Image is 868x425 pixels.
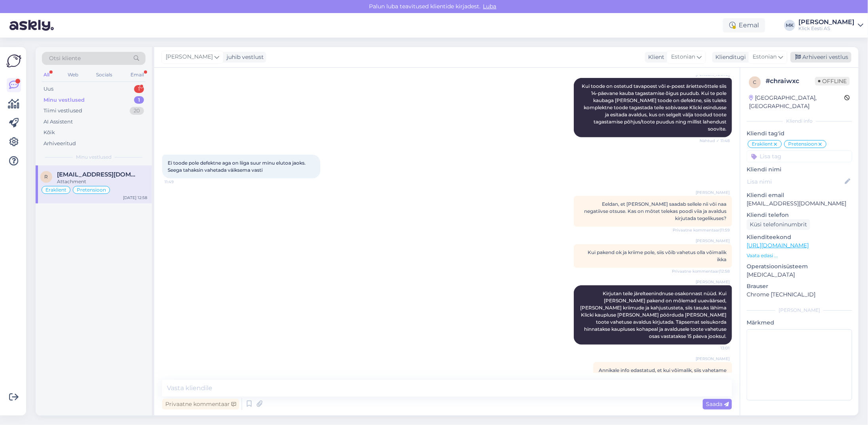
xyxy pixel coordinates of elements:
span: c [753,79,757,85]
div: 20 [130,107,144,115]
span: Pretensioon [788,142,817,146]
span: Estonian [671,53,695,61]
div: Web [66,70,80,80]
span: r [45,174,48,180]
span: Estonian [753,53,777,61]
p: Operatsioonisüsteem [747,262,852,271]
span: Nähtud ✓ 11:48 [700,138,730,144]
div: Uus [43,85,53,93]
a: [PERSON_NAME]Klick Eesti AS [798,19,863,32]
span: Annikale info edastatud, et kui võimalik, siis vahetame [599,367,726,373]
div: [PERSON_NAME] [747,307,852,314]
span: Pretensioon [77,188,106,192]
div: Eemal [723,18,765,32]
span: Luba [481,3,499,10]
div: [GEOGRAPHIC_DATA], [GEOGRAPHIC_DATA] [749,94,844,110]
p: Kliendi telefon [747,211,852,219]
div: [DATE] 12:58 [123,195,147,201]
div: Attachment [57,178,147,185]
span: [PERSON_NAME] [696,356,730,362]
span: Minu vestlused [76,154,112,161]
span: 11:49 [165,179,194,185]
div: Klienditugi [712,53,746,61]
span: rasmuskoppel@gmail.com [57,171,139,178]
span: [PERSON_NAME] [166,53,213,61]
div: Klient [645,53,664,61]
span: Kirjutan teile järelteenindnuse osakonnast nüüd. Kui [PERSON_NAME] pakend on mõlemad uueväärsed, ... [580,290,728,339]
span: [PERSON_NAME] [696,190,730,195]
span: Privaatne kommentaar | 11:59 [673,227,730,233]
div: All [42,70,51,80]
span: Kui toode on ostetud tavapoest või e-poest äriettevõttele siis 14-päevane kauba tagastamise õigus... [582,83,728,132]
span: [PERSON_NAME] [696,238,730,244]
div: [PERSON_NAME] [798,19,855,25]
div: Klick Eesti AS [798,25,855,32]
div: Tiimi vestlused [43,107,82,115]
span: Privaatne kommentaar | 12:58 [672,268,730,274]
div: # chraiwxc [766,76,815,86]
span: Ei toode pole defektne aga on liiga suur minu elutoa jaoks. Seega tahaksin vahetada väiksema vasti [168,160,307,173]
div: Kõik [43,129,55,137]
div: AI Assistent [43,118,73,126]
span: Eraklient [45,188,66,192]
a: [URL][DOMAIN_NAME] [747,242,809,249]
div: Privaatne kommentaar [162,399,239,410]
p: Kliendi tag'id [747,129,852,138]
span: Kui pakend ok ja kriime pole, siis võib vahetus olla võimalik ikka [588,249,726,262]
p: [EMAIL_ADDRESS][DOMAIN_NAME] [747,199,852,208]
p: Vaata edasi ... [747,252,852,259]
span: Offline [815,77,850,85]
p: Klienditeekond [747,233,852,241]
span: 13:01 [700,345,730,351]
img: Askly Logo [6,53,21,68]
div: Minu vestlused [43,96,85,104]
p: Märkmed [747,319,852,327]
p: Kliendi email [747,191,852,199]
p: Kliendi nimi [747,165,852,174]
input: Lisa tag [747,150,852,162]
span: [PERSON_NAME] [696,279,730,285]
p: [MEDICAL_DATA] [747,271,852,279]
div: MK [784,20,795,31]
div: Arhiveeritud [43,140,76,148]
span: Saada [706,400,729,408]
p: Chrome [TECHNICAL_ID] [747,290,852,299]
span: Otsi kliente [49,54,81,63]
div: 1 [134,85,144,93]
div: 1 [134,96,144,104]
div: Kliendi info [747,118,852,125]
p: Brauser [747,282,852,290]
div: Email [129,70,146,80]
div: Arhiveeri vestlus [790,52,851,63]
span: Eraklient [752,142,773,146]
span: Eeldan, et [PERSON_NAME] saadab sellele nii või naa negatiivse otsuse. Kas on mõtet telekas poodi... [584,201,726,221]
div: Socials [95,70,114,80]
div: juhib vestlust [223,53,264,61]
input: Lisa nimi [747,177,843,186]
div: Küsi telefoninumbrit [747,219,810,230]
